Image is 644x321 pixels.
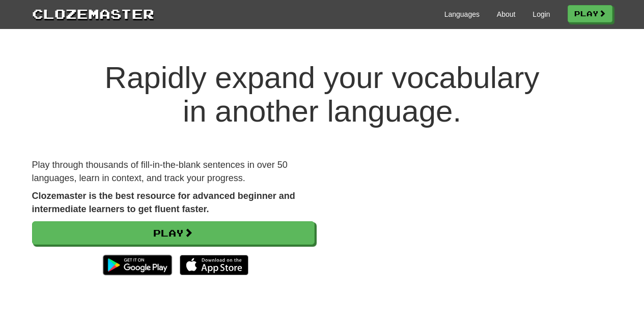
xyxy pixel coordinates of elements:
[32,159,315,185] p: Play through thousands of fill-in-the-blank sentences in over 50 languages, learn in context, and...
[568,5,612,22] a: Play
[444,9,480,19] a: Languages
[533,9,550,19] a: Login
[180,255,248,275] img: Download_on_the_App_Store_Badge_US-UK_135x40-25178aeef6eb6b83b96f5f2d004eda3bffbb37122de64afbaef7...
[32,4,154,23] a: Clozemaster
[98,250,177,280] img: Get it on Google Play
[497,9,516,19] a: About
[32,191,295,214] strong: Clozemaster is the best resource for advanced beginner and intermediate learners to get fluent fa...
[32,221,315,245] a: Play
